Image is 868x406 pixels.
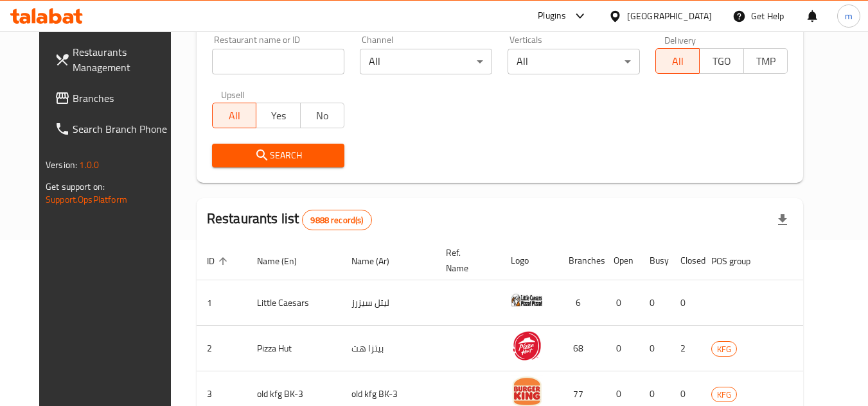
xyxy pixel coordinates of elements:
[46,156,77,173] span: Version:
[218,106,251,125] span: All
[749,52,783,71] span: TMP
[351,253,406,269] span: Name (Ar)
[558,280,603,326] td: 6
[705,52,738,71] span: TGO
[44,37,184,83] a: Restaurants Management
[360,49,492,74] div: All
[212,103,256,128] button: All
[511,330,543,362] img: Pizza Hut
[670,326,701,371] td: 2
[197,280,247,326] td: 1
[767,205,798,235] div: Export file
[712,342,736,357] span: KFG
[221,90,245,99] label: Upsell
[44,114,184,144] a: Search Branch Phone
[558,326,603,371] td: 68
[261,106,295,125] span: Yes
[306,106,339,125] span: No
[639,280,670,326] td: 0
[303,214,371,226] span: 9888 record(s)
[79,156,99,173] span: 1.0.0
[341,326,436,371] td: بيتزا هت
[256,103,300,128] button: Yes
[341,280,436,326] td: ليتل سيزرز
[670,280,701,326] td: 0
[247,280,341,326] td: Little Caesars
[670,241,701,280] th: Closed
[712,387,736,402] span: KFG
[73,90,174,106] span: Branches
[302,210,371,230] div: Total records count
[558,241,603,280] th: Branches
[46,178,105,195] span: Get support on:
[197,326,247,371] td: 2
[446,245,485,276] span: Ref. Name
[845,9,853,23] span: m
[603,241,639,280] th: Open
[257,253,314,269] span: Name (En)
[207,209,372,230] h2: Restaurants list
[603,326,639,371] td: 0
[661,52,695,71] span: All
[207,253,231,269] span: ID
[44,83,184,114] a: Branches
[500,241,558,280] th: Logo
[222,148,334,164] span: Search
[711,253,767,269] span: POS group
[538,8,566,24] div: Plugins
[664,35,696,44] label: Delivery
[508,49,640,74] div: All
[247,326,341,371] td: Pizza Hut
[73,121,174,137] span: Search Branch Phone
[639,241,670,280] th: Busy
[639,326,670,371] td: 0
[699,48,743,74] button: TGO
[743,48,788,74] button: TMP
[300,103,344,128] button: No
[655,48,700,74] button: All
[73,44,174,75] span: Restaurants Management
[627,9,712,23] div: [GEOGRAPHIC_DATA]
[212,144,344,167] button: Search
[603,280,639,326] td: 0
[511,284,543,316] img: Little Caesars
[212,49,344,74] input: Search for restaurant name or ID..
[46,191,127,208] a: Support.OpsPlatform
